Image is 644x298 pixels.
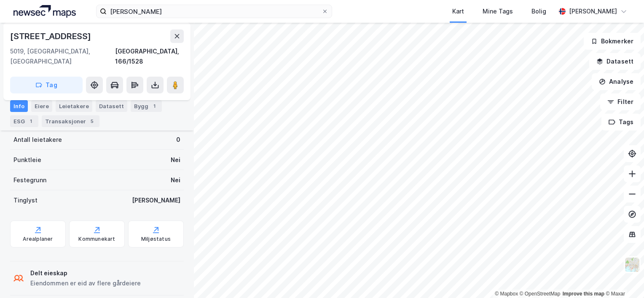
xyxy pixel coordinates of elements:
[132,195,180,205] div: [PERSON_NAME]
[150,102,158,110] div: 1
[171,175,180,185] div: Nei
[10,46,115,67] div: 5019, [GEOGRAPHIC_DATA], [GEOGRAPHIC_DATA]
[601,114,641,130] button: Tags
[131,100,162,112] div: Bygg
[13,175,46,185] div: Festegrunn
[107,5,322,18] input: Søk på adresse, matrikkel, gårdeiere, leietakere eller personer
[563,291,604,297] a: Improve this map
[13,195,38,205] div: Tinglyst
[31,100,52,112] div: Eiere
[600,93,641,110] button: Filter
[10,77,83,93] button: Tag
[96,100,127,112] div: Datasett
[531,6,546,16] div: Bolig
[584,33,641,50] button: Bokmerker
[141,236,171,242] div: Miljøstatus
[23,236,53,242] div: Arealplaner
[42,115,99,127] div: Transaksjoner
[30,278,141,288] div: Eiendommen er eid av flere gårdeiere
[589,53,641,70] button: Datasett
[10,115,38,127] div: ESG
[88,117,96,125] div: 5
[10,29,93,43] div: [STREET_ADDRESS]
[30,268,141,278] div: Delt eieskap
[13,155,41,165] div: Punktleie
[592,73,641,90] button: Analyse
[176,135,180,145] div: 0
[495,291,518,297] a: Mapbox
[27,117,35,125] div: 1
[569,6,617,16] div: [PERSON_NAME]
[602,258,644,298] iframe: Chat Widget
[520,291,561,297] a: OpenStreetMap
[56,100,92,112] div: Leietakere
[171,155,180,165] div: Nei
[624,257,640,273] img: Z
[10,100,28,112] div: Info
[483,6,513,16] div: Mine Tags
[13,5,76,18] img: logo.a4113a55bc3d86da70a041830d287a7e.svg
[13,135,62,145] div: Antall leietakere
[452,6,464,16] div: Kart
[115,46,184,67] div: [GEOGRAPHIC_DATA], 166/1528
[602,258,644,298] div: Kontrollprogram for chat
[78,236,115,242] div: Kommunekart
